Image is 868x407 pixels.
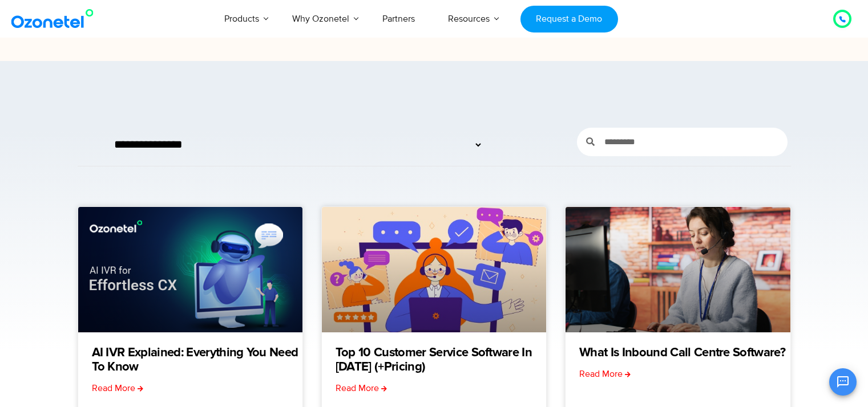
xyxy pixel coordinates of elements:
a: Read more about Top 10 Customer Service Software in 2025 (+Pricing) [336,381,387,395]
button: Open chat [829,368,857,396]
a: Top 10 Customer Service Software in [DATE] (+Pricing) [336,346,546,375]
a: Read more about AI IVR Explained: Everything You Need to Know [92,381,143,395]
a: Request a Demo [520,6,618,32]
a: Read more about What Is Inbound Call Centre Software? [579,367,631,381]
a: AI IVR Explained: Everything You Need to Know [92,346,302,375]
a: What Is Inbound Call Centre Software? [579,346,785,360]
